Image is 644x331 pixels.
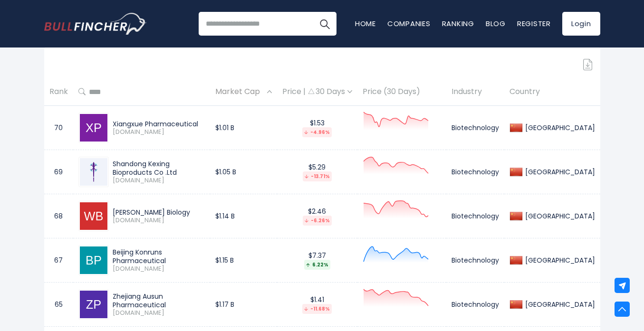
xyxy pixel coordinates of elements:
div: $1.53 [282,119,352,137]
th: Price (30 Days) [357,78,446,106]
a: Ranking [442,19,474,28]
td: $1.17 B [210,283,277,327]
td: Biotechnology [446,238,504,283]
td: $1.05 B [210,150,277,194]
th: Country [504,78,600,106]
button: Search [313,12,336,36]
th: Industry [446,78,504,106]
td: $1.01 B [210,106,277,150]
span: Market Cap [215,85,265,99]
td: $1.14 B [210,194,277,238]
a: Login [562,12,600,36]
div: $2.46 [282,207,352,226]
div: [GEOGRAPHIC_DATA] [523,256,595,265]
td: 65 [44,283,73,327]
td: 67 [44,238,73,283]
span: [DOMAIN_NAME] [113,217,205,225]
span: [DOMAIN_NAME] [113,128,205,136]
div: 6.22% [304,260,330,270]
div: Beijing Konruns Pharmaceutical [113,248,205,265]
td: 70 [44,106,73,150]
div: Zhejiang Ausun Pharmaceutical [113,292,205,309]
div: [PERSON_NAME] Biology [113,208,205,217]
td: Biotechnology [446,283,504,327]
div: $1.41 [282,295,352,314]
div: -4.96% [302,127,332,137]
span: [DOMAIN_NAME] [113,177,205,185]
a: Go to homepage [44,13,146,35]
div: -6.26% [303,216,332,226]
div: [GEOGRAPHIC_DATA] [523,212,595,220]
div: [GEOGRAPHIC_DATA] [523,123,595,132]
td: Biotechnology [446,150,504,194]
div: $5.29 [282,163,352,181]
span: [DOMAIN_NAME] [113,265,205,273]
td: 69 [44,150,73,194]
img: Bullfincher logo [44,13,147,35]
th: Rank [44,78,73,106]
a: Home [355,19,376,28]
div: Price | 30 Days [282,87,352,97]
div: -13.71% [303,171,332,181]
td: Biotechnology [446,106,504,150]
div: -11.68% [302,304,332,314]
img: 688136.SS.png [80,158,107,186]
div: Shandong Kexing Bioproducts Co .Ltd [113,160,205,177]
a: Register [517,19,551,28]
td: 68 [44,194,73,238]
a: Blog [486,19,506,28]
div: $7.37 [282,251,352,270]
td: $1.15 B [210,238,277,283]
span: [DOMAIN_NAME] [113,309,205,317]
a: Companies [387,19,431,28]
td: Biotechnology [446,194,504,238]
div: [GEOGRAPHIC_DATA] [523,168,595,176]
div: Xiangxue Pharmaceutical [113,120,205,128]
div: [GEOGRAPHIC_DATA] [523,300,595,309]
